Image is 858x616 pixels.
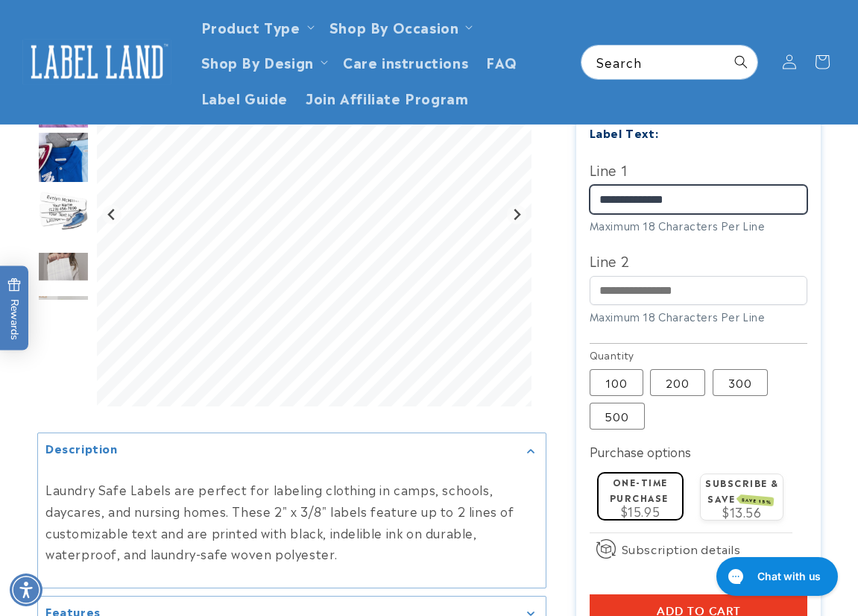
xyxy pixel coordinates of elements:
summary: Product Type [192,9,321,44]
a: FAQ [477,44,526,79]
span: $13.56 [722,503,762,521]
summary: Shop By Occasion [321,9,479,44]
label: One-time purchase [610,475,669,504]
span: Label Guide [201,89,288,106]
div: Go to slide 4 [37,186,89,238]
div: Go to slide 6 [37,295,89,347]
a: Care instructions [334,44,477,79]
span: FAQ [486,53,517,70]
span: Care instructions [343,53,468,70]
summary: Description [38,433,546,467]
div: Maximum 18 Characters Per Line [590,218,808,233]
a: Join Affiliate Program [297,80,477,115]
span: SAVE 15% [739,494,775,506]
div: Go to slide 3 [37,131,89,183]
div: Maximum 18 Characters Per Line [590,309,808,324]
span: Rewards [7,278,22,340]
p: Laundry Safe Labels are perfect for labeling clothing in camps, schools, daycares, and nursing ho... [45,479,538,565]
button: Next slide [507,204,527,224]
span: Shop By Occasion [329,18,459,35]
button: Search [725,45,757,78]
img: Iron-on name labels with an iron [37,186,89,238]
span: Join Affiliate Program [306,89,468,106]
summary: Shop By Design [192,44,334,79]
iframe: Gorgias live chat messenger [709,552,843,601]
a: Label Land [17,33,177,90]
span: $15.95 [621,502,660,520]
label: 200 [650,369,705,396]
label: Line 2 [590,248,808,272]
button: Go to last slide [102,204,122,224]
img: Iron on name labels ironed to shirt collar [37,131,89,183]
img: Iron-On Labels - Label Land [37,295,89,347]
label: 100 [590,369,643,396]
label: Purchase options [590,442,691,460]
img: null [37,251,89,281]
h2: Description [45,441,118,456]
a: Product Type [201,16,300,37]
a: Shop By Design [201,51,314,72]
span: Subscription details [622,540,741,558]
label: 500 [590,403,645,430]
a: Label Guide [192,80,297,115]
div: Accessibility Menu [10,573,42,606]
img: Label Land [22,39,171,85]
label: 300 [713,369,768,396]
label: Label Text: [590,124,659,141]
legend: Quantity [590,348,636,362]
label: Line 1 [590,157,808,181]
div: Go to slide 5 [37,240,89,292]
label: Subscribe & save [705,476,779,505]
